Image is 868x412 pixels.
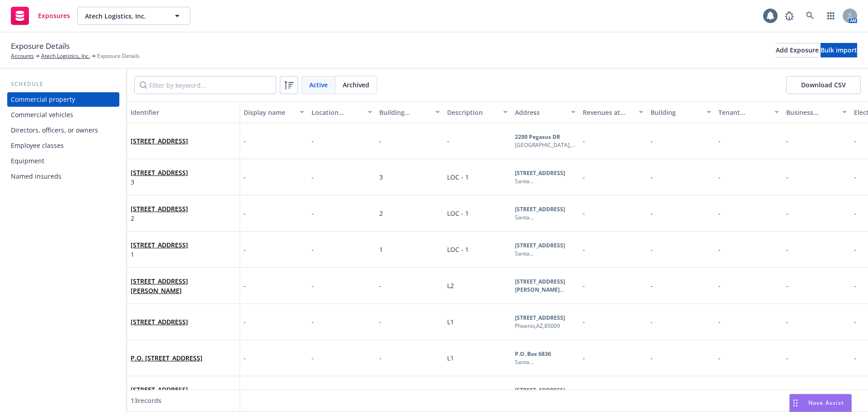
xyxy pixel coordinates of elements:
span: - [854,317,856,326]
span: 1 [131,250,188,259]
span: [STREET_ADDRESS] [131,240,188,250]
span: - [651,245,653,254]
span: - [244,389,246,399]
span: - [379,317,382,326]
span: - [718,137,721,145]
span: - [379,354,382,362]
b: [STREET_ADDRESS] [515,205,565,213]
span: [STREET_ADDRESS][PERSON_NAME] [131,276,236,295]
span: Exposures [38,12,70,19]
div: Bulk import [821,43,857,57]
span: - [311,173,314,181]
a: Employee classes [7,138,119,153]
span: [STREET_ADDRESS] [131,168,188,177]
a: P.O. [STREET_ADDRESS] [131,354,203,362]
b: P.O. Box 6836 [515,350,551,358]
span: - [718,209,721,218]
span: - [583,245,585,254]
span: Exposure Details [97,52,140,60]
span: - [854,281,856,290]
span: - [311,317,314,326]
span: - [854,209,856,218]
span: - [244,208,246,218]
a: Switch app [822,7,840,25]
span: 2 [131,213,188,223]
span: - [379,281,382,290]
span: [STREET_ADDRESS][PERSON_NAME] [131,385,236,404]
span: - [244,245,246,254]
div: Employee classes [11,138,64,153]
span: Exposure Details [11,40,70,52]
a: Equipment [7,154,119,168]
span: - [651,209,653,218]
button: Building number [376,101,443,123]
span: - [583,354,585,362]
span: - [786,137,788,145]
span: - [244,317,246,327]
div: Building [651,108,701,117]
b: [STREET_ADDRESS][PERSON_NAME] [515,278,565,294]
span: - [244,281,246,290]
a: Report a Bug [780,7,798,25]
div: Address [515,108,566,117]
span: - [583,209,585,218]
button: Add Exposure [776,43,819,57]
span: L1 [447,354,454,362]
span: - [854,245,856,254]
span: - [786,209,788,218]
span: - [786,245,788,254]
div: Phoenix , AZ , 85009 [515,322,565,330]
a: [STREET_ADDRESS] [131,241,188,249]
a: Commercial property [7,92,119,107]
span: - [311,137,314,145]
span: - [718,317,721,326]
a: [STREET_ADDRESS] [131,317,188,326]
div: Location number [311,108,362,117]
button: Atech Logistics, Inc. [77,7,190,25]
span: L1 [447,317,454,326]
div: Equipment [11,154,44,168]
span: - [718,245,721,254]
div: Santa [PERSON_NAME] , CA , 95401 [515,213,576,222]
span: - [583,173,585,181]
a: [STREET_ADDRESS] [131,204,188,213]
div: Santa [PERSON_NAME] , CA , 95401 [515,177,576,185]
div: Display name [244,108,294,117]
span: [STREET_ADDRESS] [131,136,188,146]
div: [GEOGRAPHIC_DATA] , CA , 93308 [515,141,576,149]
span: - [651,281,653,290]
b: [STREET_ADDRESS] [515,169,565,177]
span: Active [309,80,328,90]
span: - [311,281,314,290]
span: 3 [379,173,383,181]
span: - [244,172,246,182]
div: Named insureds [11,169,61,184]
b: 2200 Pegasus DR [515,133,560,141]
span: - [651,173,653,181]
span: - [651,137,653,145]
a: Atech Logistics, Inc. [41,52,90,60]
span: - [718,354,721,362]
button: Location number [308,101,376,123]
span: - [311,354,314,362]
b: [STREET_ADDRESS][PERSON_NAME] [515,386,565,402]
span: - [583,137,585,145]
span: 1 [379,245,383,254]
a: Accounts [11,52,34,60]
input: Filter by keyword... [134,76,276,94]
button: Description [443,101,511,123]
span: 2 [379,209,383,218]
button: Identifier [127,101,240,123]
span: - [244,136,246,146]
span: - [447,137,449,145]
span: LOC - 1 [447,209,469,218]
button: Tenant improvements [715,101,783,123]
span: LOC - 1 [447,173,469,181]
span: - [311,209,314,218]
span: 13 records [131,396,161,405]
b: [STREET_ADDRESS] [515,242,565,249]
div: Santa [PERSON_NAME] , CA , 95406 [515,358,576,366]
button: Nova Assist [789,394,852,412]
